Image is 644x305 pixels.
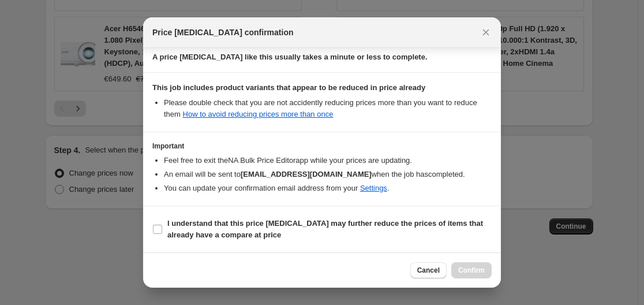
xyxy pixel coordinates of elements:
[164,155,492,166] li: Feel free to exit the NA Bulk Price Editor app while your prices are updating.
[241,170,372,178] b: [EMAIL_ADDRESS][DOMAIN_NAME]
[360,184,387,192] a: Settings
[417,266,440,275] span: Cancel
[478,24,494,40] button: Close
[164,169,492,180] li: An email will be sent to when the job has completed .
[152,142,492,151] h3: Important
[183,110,334,118] a: How to avoid reducing prices more than once
[410,262,447,278] button: Cancel
[167,219,483,239] b: I understand that this price [MEDICAL_DATA] may further reduce the prices of items that already h...
[164,97,492,120] li: Please double check that you are not accidently reducing prices more than you want to reduce them
[152,27,294,38] span: Price [MEDICAL_DATA] confirmation
[152,53,428,61] b: A price [MEDICAL_DATA] like this usually takes a minute or less to complete.
[164,183,492,194] li: You can update your confirmation email address from your .
[152,83,425,92] b: This job includes product variants that appear to be reduced in price already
